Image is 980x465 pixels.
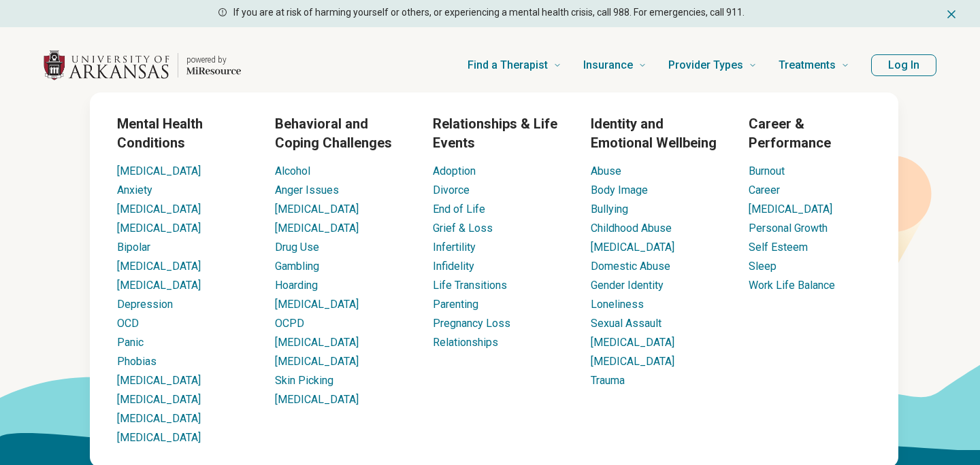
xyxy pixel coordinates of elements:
a: [MEDICAL_DATA] [275,222,359,235]
span: Insurance [583,56,633,75]
a: Gender Identity [591,279,664,292]
a: [MEDICAL_DATA] [275,355,359,368]
a: Hoarding [275,279,318,292]
h3: Career & Performance [749,114,871,152]
a: [MEDICAL_DATA] [591,336,674,349]
a: Burnout [749,165,785,177]
span: Provider Types [668,56,743,75]
a: [MEDICAL_DATA] [117,165,201,177]
a: Panic [117,336,144,349]
h3: Mental Health Conditions [117,114,253,152]
p: If you are at risk of harming yourself or others, or experiencing a mental health crisis, call 98... [233,5,745,20]
h3: Behavioral and Coping Challenges [275,114,411,152]
span: Find a Therapist [468,56,548,75]
a: [MEDICAL_DATA] [117,393,201,406]
h3: Relationships & Life Events [433,114,569,152]
a: [MEDICAL_DATA] [275,298,359,311]
a: Sexual Assault [591,317,661,330]
button: Dismiss [945,5,958,22]
a: [MEDICAL_DATA] [591,241,674,254]
a: OCD [117,317,139,330]
a: Home page [44,44,241,87]
a: Relationships [433,336,498,349]
a: Infidelity [433,260,474,273]
a: Gambling [275,260,319,273]
a: Grief & Loss [433,222,493,235]
a: Find a Therapist [468,38,561,92]
a: Loneliness [591,298,644,311]
a: [MEDICAL_DATA] [117,412,201,425]
a: [MEDICAL_DATA] [275,393,359,406]
a: [MEDICAL_DATA] [749,203,832,216]
a: [MEDICAL_DATA] [117,203,201,216]
p: powered by [186,54,241,65]
a: [MEDICAL_DATA] [117,222,201,235]
a: Depression [117,298,173,311]
a: Trauma [591,374,625,387]
a: Insurance [583,38,647,92]
a: Alcohol [275,165,310,177]
a: Divorce [433,184,470,196]
a: Childhood Abuse [591,222,672,235]
a: Abuse [591,165,621,177]
a: [MEDICAL_DATA] [591,355,674,368]
a: Provider Types [668,38,757,92]
a: Personal Growth [749,222,828,235]
a: Adoption [433,165,476,177]
a: Treatments [779,38,849,92]
h3: Identity and Emotional Wellbeing [591,114,727,152]
a: Body Image [591,184,648,196]
a: Life Transitions [433,279,507,292]
a: Sleep [749,260,777,273]
a: End of Life [433,203,485,216]
a: Bipolar [117,241,150,254]
a: Parenting [433,298,478,311]
a: Infertility [433,241,476,254]
a: Work Life Balance [749,279,835,292]
a: Self Esteem [749,241,808,254]
a: Anger Issues [275,184,339,196]
a: Phobias [117,355,157,368]
a: Skin Picking [275,374,333,387]
a: Career [749,184,780,196]
span: Treatments [779,56,836,75]
a: Pregnancy Loss [433,317,510,330]
a: [MEDICAL_DATA] [117,260,201,273]
a: [MEDICAL_DATA] [117,279,201,292]
a: [MEDICAL_DATA] [117,431,201,444]
a: OCPD [275,317,304,330]
div: Find a Therapist [8,92,980,457]
a: [MEDICAL_DATA] [275,336,359,349]
a: [MEDICAL_DATA] [275,203,359,216]
a: Drug Use [275,241,319,254]
button: Log In [871,54,936,76]
a: Bullying [591,203,628,216]
a: [MEDICAL_DATA] [117,374,201,387]
a: Anxiety [117,184,152,196]
a: Domestic Abuse [591,260,670,273]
